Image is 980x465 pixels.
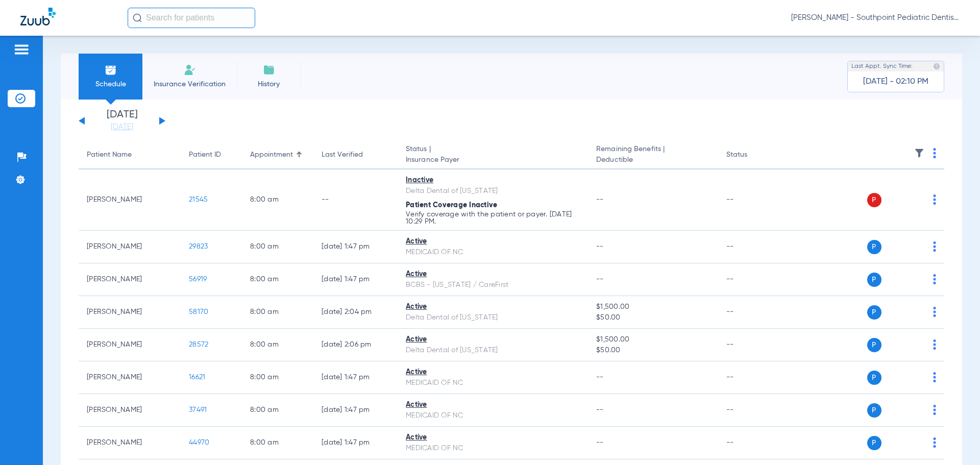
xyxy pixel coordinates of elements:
span: -- [596,243,604,250]
img: Manual Insurance Verification [184,64,196,76]
img: last sync help info [933,63,940,70]
td: -- [313,169,398,231]
td: 8:00 AM [242,394,313,427]
span: -- [596,439,604,446]
div: Active [406,367,580,378]
th: Remaining Benefits | [588,141,718,169]
td: [DATE] 1:47 PM [313,361,398,394]
div: MEDICAID OF NC [406,443,580,454]
td: [DATE] 1:47 PM [313,394,398,427]
td: [DATE] 1:47 PM [313,263,398,296]
img: group-dot-blue.svg [933,148,936,158]
div: Active [406,302,580,312]
div: MEDICAID OF NC [406,378,580,388]
div: Last Verified [322,150,363,160]
span: 44970 [189,439,209,446]
img: Schedule [105,64,117,76]
span: History [244,79,293,89]
td: [PERSON_NAME] [79,329,181,361]
td: 8:00 AM [242,231,313,263]
td: 8:00 AM [242,427,313,459]
span: Schedule [86,79,135,89]
td: [PERSON_NAME] [79,394,181,427]
td: -- [718,169,787,231]
div: Delta Dental of [US_STATE] [406,186,580,197]
span: 29823 [189,243,208,250]
td: [PERSON_NAME] [79,296,181,329]
td: [PERSON_NAME] [79,263,181,296]
iframe: Chat Widget [929,416,980,465]
a: [DATE] [91,122,153,132]
div: Active [406,236,580,247]
span: $1,500.00 [596,302,709,312]
span: 28572 [189,341,208,348]
img: Zuub Logo [20,8,56,26]
div: MEDICAID OF NC [406,410,580,421]
span: 21545 [189,196,208,203]
span: Last Appt. Sync Time: [851,61,913,71]
td: -- [718,231,787,263]
span: Insurance Payer [406,155,580,165]
span: P [867,305,881,320]
img: History [263,64,275,76]
input: Search for patients [128,8,255,28]
td: -- [718,427,787,459]
td: [DATE] 1:47 PM [313,427,398,459]
span: [PERSON_NAME] - Southpoint Pediatric Dentistry [791,13,960,23]
div: BCBS - [US_STATE] / CareFirst [406,280,580,290]
span: $50.00 [596,312,709,323]
div: Active [406,432,580,443]
span: P [867,193,881,207]
td: 8:00 AM [242,329,313,361]
td: 8:00 AM [242,263,313,296]
td: [DATE] 2:04 PM [313,296,398,329]
span: P [867,273,881,287]
div: MEDICAID OF NC [406,247,580,258]
span: P [867,403,881,418]
div: Active [406,400,580,410]
div: Patient ID [189,150,234,160]
div: Patient ID [189,150,221,160]
img: group-dot-blue.svg [933,339,936,350]
td: 8:00 AM [242,296,313,329]
div: Patient Name [87,150,132,160]
span: P [867,371,881,385]
img: Search Icon [133,13,142,22]
span: [DATE] - 02:10 PM [863,77,928,87]
td: 8:00 AM [242,361,313,394]
span: P [867,338,881,352]
td: 8:00 AM [242,169,313,231]
img: hamburger-icon [13,43,30,56]
span: Patient Coverage Inactive [406,202,497,209]
td: -- [718,394,787,427]
img: group-dot-blue.svg [933,194,936,205]
div: Active [406,269,580,280]
td: [PERSON_NAME] [79,169,181,231]
div: Patient Name [87,150,173,160]
span: -- [596,196,604,203]
td: [PERSON_NAME] [79,427,181,459]
span: 58170 [189,308,208,315]
img: group-dot-blue.svg [933,405,936,415]
span: -- [596,374,604,381]
div: Active [406,334,580,345]
span: Deductible [596,155,709,165]
td: -- [718,296,787,329]
div: Inactive [406,175,580,186]
img: filter.svg [914,148,924,158]
span: -- [596,406,604,413]
td: [PERSON_NAME] [79,231,181,263]
img: group-dot-blue.svg [933,274,936,284]
th: Status | [398,141,588,169]
li: [DATE] [91,110,153,132]
div: Delta Dental of [US_STATE] [406,312,580,323]
td: -- [718,361,787,394]
span: P [867,240,881,254]
div: Delta Dental of [US_STATE] [406,345,580,356]
div: Appointment [250,150,305,160]
td: [PERSON_NAME] [79,361,181,394]
img: group-dot-blue.svg [933,241,936,252]
span: Insurance Verification [150,79,229,89]
span: 56919 [189,276,207,283]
